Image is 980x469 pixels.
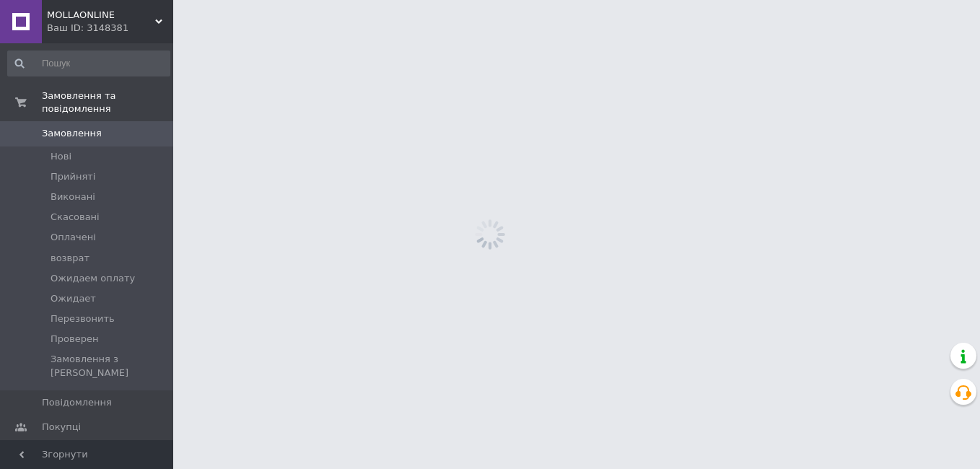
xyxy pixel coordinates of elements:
span: Скасовані [51,211,100,224]
span: Покупці [42,421,81,434]
span: Повідомлення [42,396,112,409]
span: возврат [51,252,89,265]
span: Виконані [51,190,95,203]
div: Ваш ID: 3148381 [47,22,173,35]
span: Ожидает [51,292,96,305]
span: Ожидаем оплату [51,272,135,285]
span: Замовлення [42,127,102,140]
span: Перезвонить [51,312,115,325]
span: Оплачені [51,231,96,244]
span: Прийняті [51,170,95,183]
span: Проверен [51,333,98,346]
span: Замовлення з [PERSON_NAME] [51,353,169,379]
span: MOLLAONLINE [47,9,155,22]
span: Замовлення та повідомлення [42,89,173,115]
span: Нові [51,150,71,163]
input: Пошук [7,51,170,76]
